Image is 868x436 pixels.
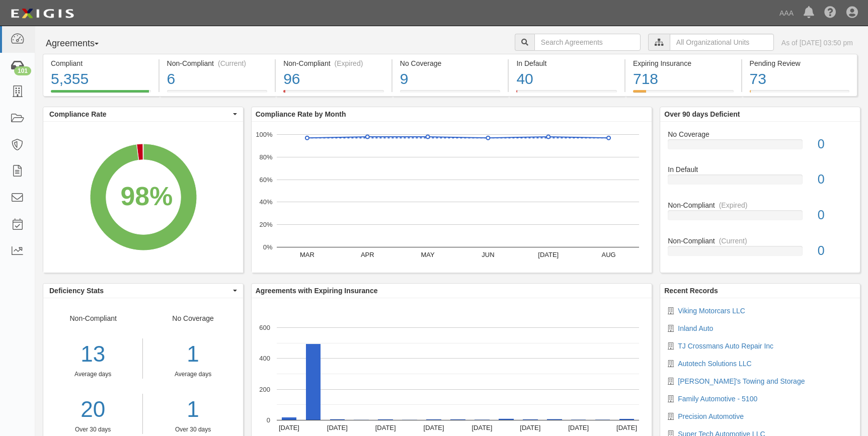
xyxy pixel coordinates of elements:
text: AUG [601,251,615,258]
a: TJ Crossmans Auto Repair Inc [678,342,773,350]
div: 6 [167,68,268,90]
a: In Default40 [509,90,624,98]
div: 5,355 [51,68,151,90]
span: Deficiency Stats [49,286,230,296]
div: 0 [810,206,860,224]
svg: A chart. [252,122,652,273]
div: 96 [283,68,384,90]
i: Help Center - Complianz [824,7,836,19]
div: 9 [400,68,501,90]
div: 718 [633,68,734,90]
text: 60% [259,176,272,183]
input: All Organizational Units [670,34,774,51]
div: 0 [810,135,860,153]
div: Expiring Insurance [633,58,734,68]
a: Pending Review73 [742,90,858,98]
div: (Current) [218,58,246,68]
div: (Expired) [335,58,363,68]
div: Compliant [51,58,151,68]
a: 20 [43,394,142,425]
a: No Coverage9 [392,90,508,98]
text: MAY [421,251,435,258]
a: Inland Auto [678,324,713,332]
text: 0 [267,416,270,424]
text: [DATE] [568,424,589,431]
text: MAR [300,251,314,258]
text: 40% [259,198,272,206]
b: Recent Records [664,287,718,295]
text: APR [361,251,374,258]
text: [DATE] [279,424,299,431]
text: 20% [259,221,272,228]
text: [DATE] [375,424,396,431]
div: (Current) [719,236,747,246]
div: Non-Compliant [43,313,143,434]
text: [DATE] [471,424,492,431]
text: [DATE] [423,424,444,431]
text: 0% [263,243,272,251]
span: Compliance Rate [49,109,230,119]
a: Non-Compliant(Expired)96 [276,90,391,98]
a: Expiring Insurance718 [625,90,741,98]
b: Over 90 days Deficient [664,110,740,118]
div: Non-Compliant (Expired) [283,58,384,68]
div: 1 [150,338,235,370]
div: In Default [516,58,617,68]
div: No Coverage [400,58,501,68]
text: [DATE] [327,424,348,431]
a: [PERSON_NAME]'s Towing and Storage [678,377,805,385]
div: 40 [516,68,617,90]
div: 101 [14,66,31,75]
div: As of [DATE] 03:50 pm [781,38,853,48]
button: Agreements [43,34,118,54]
a: 1 [150,394,235,425]
div: 98% [121,178,173,215]
div: Non-Compliant [660,200,860,210]
text: [DATE] [520,424,540,431]
div: 73 [750,68,850,90]
div: (Expired) [719,200,748,210]
b: Agreements with Expiring Insurance [256,287,378,295]
text: [DATE] [616,424,637,431]
a: Non-Compliant(Expired)0 [668,200,852,236]
img: logo-5460c22ac91f19d4615b14bd174203de0afe785f0fc80cf4dbbc73dc1793850b.png [8,5,77,23]
text: 600 [259,324,270,331]
a: AAA [774,3,799,23]
div: 13 [43,338,142,370]
div: 0 [810,170,860,189]
text: 200 [259,385,270,393]
a: No Coverage0 [668,129,852,165]
div: In Default [660,164,860,175]
a: In Default0 [668,164,852,200]
div: Over 30 days [43,425,142,434]
div: No Coverage [660,129,860,139]
a: Non-Compliant(Current)6 [160,90,275,98]
div: No Coverage [143,313,243,434]
text: 100% [256,131,273,138]
a: Viking Motorcars LLC [678,307,745,315]
div: Average days [150,370,235,379]
a: Precision Automotive [678,412,744,420]
div: Pending Review [750,58,850,68]
text: [DATE] [538,251,559,258]
input: Search Agreements [534,34,641,51]
text: 400 [259,355,270,362]
div: Average days [43,370,142,379]
a: Non-Compliant(Current)0 [668,236,852,264]
a: Family Automotive - 5100 [678,395,757,403]
button: Compliance Rate [43,107,243,121]
div: Non-Compliant [660,236,860,246]
div: Over 30 days [150,425,235,434]
div: 0 [810,242,860,260]
text: JUN [482,251,494,258]
svg: A chart. [43,122,243,273]
button: Deficiency Stats [43,284,243,298]
div: Non-Compliant (Current) [167,58,268,68]
b: Compliance Rate by Month [256,110,346,118]
text: 80% [259,153,272,161]
a: Autotech Solutions LLC [678,360,751,368]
